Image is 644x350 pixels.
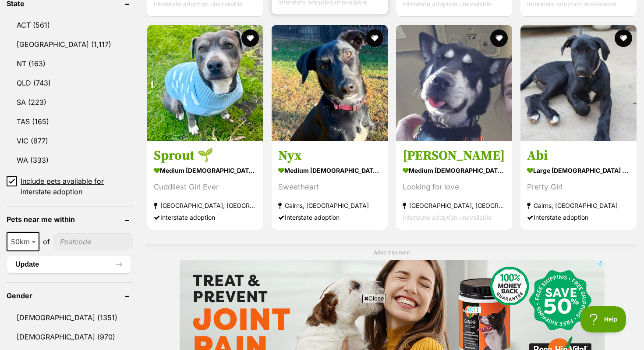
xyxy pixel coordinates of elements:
[147,141,263,230] a: Sprout 🌱 medium [DEMOGRAPHIC_DATA] Dog Cuddliest Girl Ever [GEOGRAPHIC_DATA], [GEOGRAPHIC_DATA] I...
[7,256,131,273] button: Update
[7,215,133,223] header: Pets near me within
[366,29,383,47] button: favourite
[7,292,133,300] header: Gender
[7,232,39,251] span: 50km
[3,222,50,241] div: The Fastest And Easiest App Packed With More Promotions And Offers Than Ever Before. The New betr...
[7,132,133,150] a: VIC (877)
[396,141,512,230] a: [PERSON_NAME] medium [DEMOGRAPHIC_DATA] Dog Looking for love [GEOGRAPHIC_DATA], [GEOGRAPHIC_DATA]...
[527,0,616,8] span: Interstate adoption unavailable
[7,151,133,169] a: WA (333)
[520,141,637,230] a: Abi large [DEMOGRAPHIC_DATA] Dog Pretty Girl Cairns, [GEOGRAPHIC_DATA] Interstate adoption
[21,176,133,197] span: Include pets available for interstate adoption
[154,0,243,8] span: Interstate adoption unavailable
[7,16,133,34] a: ACT (561)
[490,29,508,47] button: favourite
[527,147,630,164] h3: Abi
[403,181,506,193] div: Looking for love
[272,141,388,230] a: Nyx medium [DEMOGRAPHIC_DATA] Dog Sweetheart Cairns, [GEOGRAPHIC_DATA] Interstate adoption
[154,200,257,211] strong: [GEOGRAPHIC_DATA], [GEOGRAPHIC_DATA]
[278,211,381,223] div: Interstate adoption
[278,164,381,177] strong: medium [DEMOGRAPHIC_DATA] Dog
[7,93,133,111] a: SA (223)
[7,54,133,73] a: NT (163)
[615,29,632,47] button: favourite
[7,236,39,248] span: 50km
[154,211,257,223] div: Interstate adoption
[241,29,259,47] button: favourite
[154,181,257,193] div: Cuddliest Girl Ever
[403,0,492,8] span: Interstate adoption unavailable
[154,147,257,164] h3: Sprout 🌱
[403,164,506,177] strong: medium [DEMOGRAPHIC_DATA] Dog
[362,294,386,303] span: Close
[403,200,506,211] strong: [GEOGRAPHIC_DATA], [GEOGRAPHIC_DATA]
[7,35,133,54] a: [GEOGRAPHIC_DATA] (1,117)
[3,139,50,149] div: [DOMAIN_NAME]
[7,74,133,92] a: QLD (743)
[396,25,512,141] img: Charlie - Siberian Husky x Labrador Retriever Dog
[7,308,133,327] a: [DEMOGRAPHIC_DATA] (1351)
[3,149,50,222] div: The Fastest And Easiest App Packed With More Promotions And Offers Than Ever Before
[147,25,263,141] img: Sprout 🌱 - Shar Pei x Staffordshire Bull Terrier Dog
[520,25,637,141] img: Abi - Irish Wolfhound Dog
[7,112,133,131] a: TAS (165)
[7,176,133,197] a: Include pets available for interstate adoption
[403,214,492,221] span: Interstate adoption unavailable
[527,181,630,193] div: Pretty Girl
[278,147,381,164] h3: Nyx
[580,306,626,332] iframe: Help Scout Beacon - Open
[154,164,257,177] strong: medium [DEMOGRAPHIC_DATA] Dog
[43,236,50,247] span: of
[6,246,50,261] button: Join Now
[527,200,630,211] strong: Cairns, [GEOGRAPHIC_DATA]
[163,306,481,346] iframe: Advertisement
[403,147,506,164] h3: [PERSON_NAME]
[527,211,630,223] div: Interstate adoption
[53,233,133,250] input: postcode
[278,200,381,211] strong: Cairns, [GEOGRAPHIC_DATA]
[7,328,133,346] a: [DEMOGRAPHIC_DATA] (970)
[527,164,630,177] strong: large [DEMOGRAPHIC_DATA] Dog
[272,25,388,141] img: Nyx - Australian Kelpie Dog
[278,181,381,193] div: Sweetheart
